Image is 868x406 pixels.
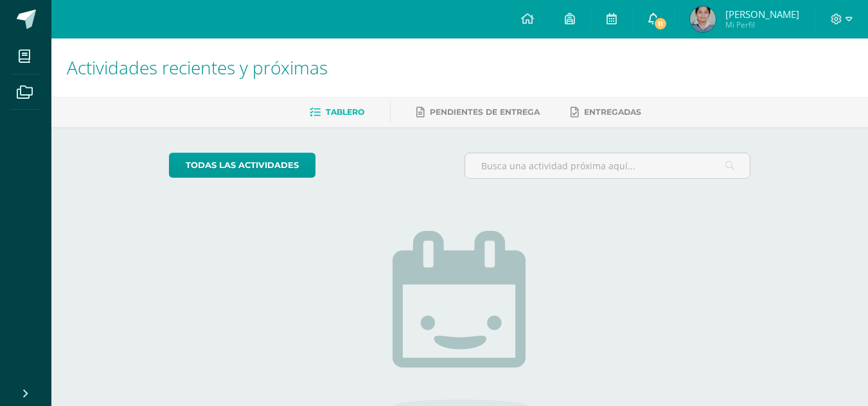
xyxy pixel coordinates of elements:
[725,19,799,30] span: Mi Perfil
[169,153,315,178] a: todas las Actividades
[571,102,641,123] a: Entregadas
[690,6,716,32] img: db7c25b8896abd3cfdb13b4039c7dfed.png
[430,107,540,117] span: Pendientes de entrega
[653,17,668,31] span: 11
[725,8,799,21] span: [PERSON_NAME]
[465,153,750,178] input: Busca una actividad próxima aquí...
[416,102,540,123] a: Pendientes de entrega
[584,107,641,117] span: Entregadas
[310,102,364,123] a: Tablero
[326,107,364,117] span: Tablero
[67,55,328,80] span: Actividades recientes y próximas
